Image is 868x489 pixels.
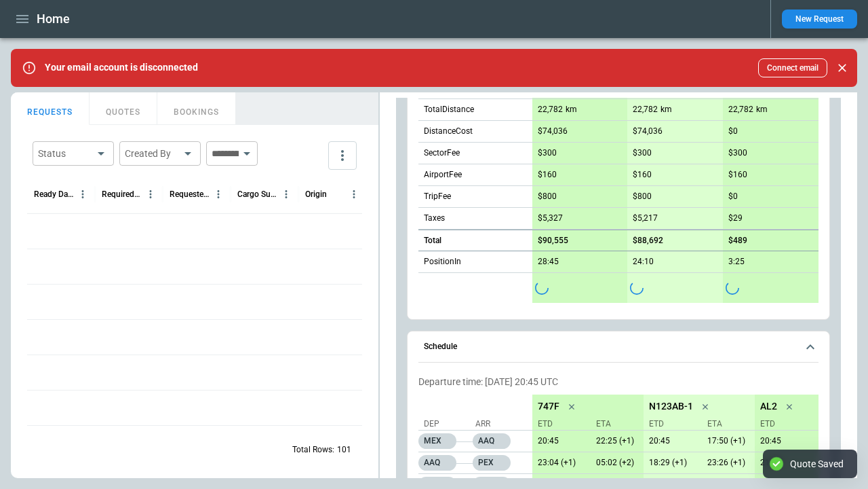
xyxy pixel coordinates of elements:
p: 22,782 [538,105,563,115]
p: TripFee [424,191,451,202]
p: Total Rows: [292,444,334,456]
p: 08/21/2025 [755,458,808,468]
p: $300 [633,148,652,158]
button: REQUESTS [11,92,90,125]
p: Arr [475,418,523,430]
p: Your email account is disconnected [45,62,198,73]
p: $160 [728,170,747,180]
p: ETD [760,418,808,430]
p: km [566,104,577,115]
div: Ready Date & Time (UTC+03:00) [34,189,74,199]
p: $74,036 [538,126,568,137]
p: $300 [728,148,747,158]
p: TotalDistance [424,104,474,115]
p: N123AB-1 [649,401,693,412]
button: Origin column menu [345,185,363,203]
button: Ready Date & Time (UTC+03:00) column menu [74,185,92,203]
button: BOOKINGS [157,92,236,125]
p: MEX [418,433,456,449]
p: Departure time: [DATE] 20:45 UTC [418,376,818,388]
p: Taxes [424,213,445,224]
p: ETA [591,418,638,430]
p: 28:45 [538,257,559,267]
h1: Home [37,11,70,27]
button: Close [833,58,852,77]
p: 08/22/2025 [644,458,696,468]
p: $300 [538,148,557,158]
button: Schedule [418,331,818,363]
p: ETA [702,418,749,430]
p: 3:25 [728,257,745,267]
button: Cargo Summary column menu [277,185,295,203]
p: AAQ [473,433,511,449]
p: 08/22/2025 [702,458,755,468]
p: $90,555 [538,236,568,246]
button: Connect email [758,58,827,77]
p: $160 [633,170,652,180]
div: Cargo Summary [237,189,277,199]
p: $5,327 [538,213,563,223]
p: 22,782 [728,105,753,115]
p: $489 [728,236,747,246]
p: PositionIn [424,256,461,268]
p: $160 [538,170,557,180]
button: Requested Route column menu [210,185,227,203]
p: AAQ [418,455,456,471]
p: 08/21/2025 [532,436,585,446]
p: 08/22/2025 [702,436,755,446]
button: New Request [782,10,857,29]
p: DistanceCost [424,126,473,137]
p: 24:10 [633,257,654,267]
div: Origin [305,189,327,199]
p: km [660,104,672,115]
p: AL2 [760,401,777,412]
p: ETD [538,418,585,430]
p: Dep [424,418,471,430]
p: 08/21/2025 [755,436,808,446]
p: ETD [649,418,696,430]
p: 22,782 [633,105,658,115]
p: $29 [728,213,743,223]
button: Required Date & Time (UTC+03:00) column menu [142,185,159,203]
p: $800 [538,192,557,202]
p: AirportFee [424,169,462,181]
div: Quote Saved [790,458,844,470]
p: $800 [633,192,652,202]
div: Created By [125,147,179,160]
div: dismiss [833,53,852,83]
p: SectorFee [424,147,460,159]
p: $5,217 [633,213,658,223]
p: 08/21/2025 [813,436,866,446]
p: 08/22/2025 [591,436,644,446]
p: km [756,104,768,115]
p: 747F [538,401,559,412]
h6: Total [424,236,441,245]
p: PEX [473,455,511,471]
div: Status [38,147,92,160]
p: $0 [728,192,738,202]
p: 08/22/2025 [532,458,585,468]
p: $0 [728,126,738,137]
p: $88,692 [633,236,663,246]
h6: Schedule [424,342,457,351]
button: QUOTES [90,92,157,125]
p: 101 [337,444,351,456]
div: Requested Route [170,189,210,199]
p: 08/21/2025 [644,436,696,446]
p: 08/23/2025 [591,458,644,468]
div: Required Date & Time (UTC+03:00) [102,189,142,199]
button: more [328,141,357,170]
p: $74,036 [633,126,663,137]
p: ETA [813,418,861,430]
